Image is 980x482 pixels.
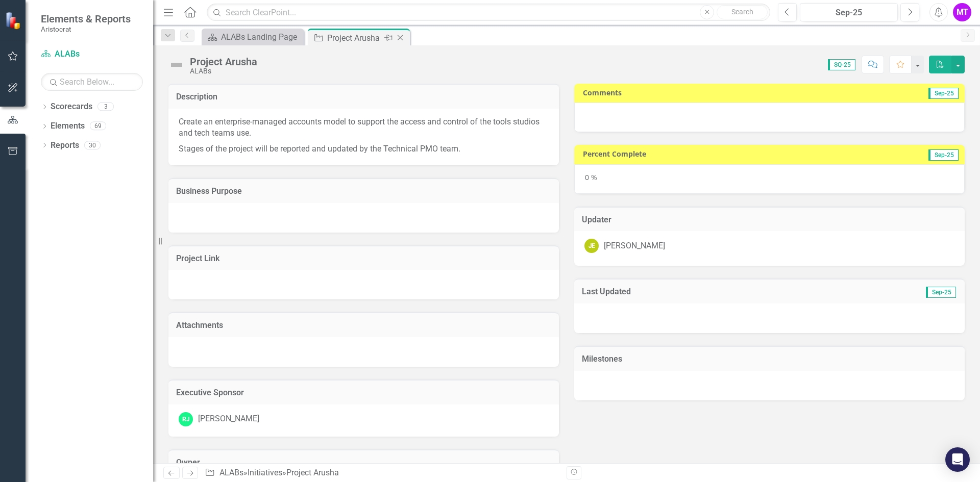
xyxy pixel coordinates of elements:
[205,467,559,479] div: » »
[190,56,257,67] div: Project Arusha
[51,140,79,151] a: Reports
[168,57,185,73] img: Not Defined
[176,388,551,397] h3: Executive Sponsor
[800,3,898,21] button: Sep-25
[176,458,551,467] h3: Owner
[583,89,792,96] h3: Comments
[207,4,770,21] input: Search ClearPoint...
[928,88,959,99] span: Sep-25
[41,48,143,60] a: ALABs
[41,13,131,25] span: Elements & Reports
[582,215,957,224] h3: Updater
[219,468,243,477] a: ALABs
[582,354,957,364] h3: Milestones
[926,287,956,298] span: Sep-25
[84,141,101,149] div: 30
[179,412,193,426] div: RJ
[5,12,23,30] img: ClearPoint Strategy
[582,287,811,296] h3: Last Updated
[327,32,382,44] div: Project Arusha
[190,67,257,75] div: ALABs
[584,239,599,253] div: JE
[97,103,114,111] div: 3
[574,164,965,194] div: 0 %
[204,31,301,43] a: ALABs Landing Page
[176,321,551,330] h3: Attachments
[179,116,549,142] p: Create an enterprise-managed accounts model to support the access and control of the tools studio...
[51,101,92,113] a: Scorecards
[90,122,106,131] div: 69
[176,254,551,263] h3: Project Link
[179,141,549,155] p: Stages of the project will be reported and updated by the Technical PMO team.
[604,240,665,252] div: [PERSON_NAME]
[717,5,768,19] button: Search
[731,8,753,16] span: Search
[51,120,85,132] a: Elements
[803,7,894,19] div: Sep-25
[221,31,301,43] div: ALABs Landing Page
[928,149,959,161] span: Sep-25
[198,413,259,425] div: [PERSON_NAME]
[41,25,131,33] small: Aristocrat
[583,150,836,158] h3: Percent Complete
[828,59,855,70] span: SQ-25
[41,73,143,91] input: Search Below...
[176,92,551,102] h3: Description
[286,468,339,477] div: Project Arusha
[176,187,551,196] h3: Business Purpose
[953,3,971,21] button: MT
[945,447,970,472] div: Open Intercom Messenger
[248,468,282,477] a: Initiatives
